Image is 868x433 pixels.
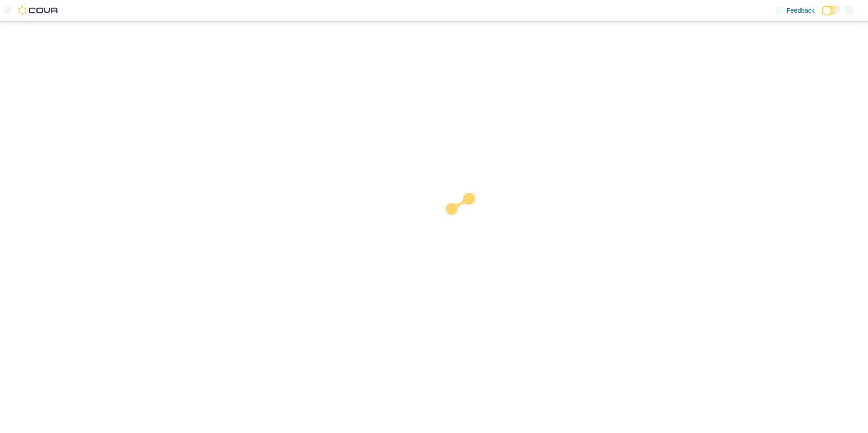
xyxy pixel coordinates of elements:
input: Dark Mode [822,6,841,15]
span: Dark Mode [822,15,822,16]
a: Feedback [772,1,818,20]
img: Cova [18,6,59,15]
span: Feedback [787,6,814,15]
img: cova-loader [434,186,502,254]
